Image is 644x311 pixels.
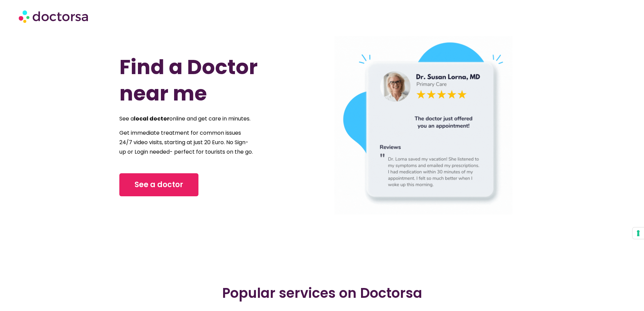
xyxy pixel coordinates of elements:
span: See a doctor [135,179,183,190]
a: See a doctor [119,173,198,196]
button: Your consent preferences for tracking technologies [633,227,644,239]
iframe: Customer reviews powered by Trustpilot [150,238,495,248]
strong: local doctor [134,115,169,123]
p: See a online and get care in minutes. [119,114,253,124]
span: Get immediate treatment for common issues 24/7 video visits, starting at just 20 Euro. No Sign-up... [119,129,253,156]
h1: Find a Doctor near me [119,54,298,107]
h2: Popular services on Doctorsa [133,285,511,301]
img: doctor in Barcelona Spain [334,36,513,215]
